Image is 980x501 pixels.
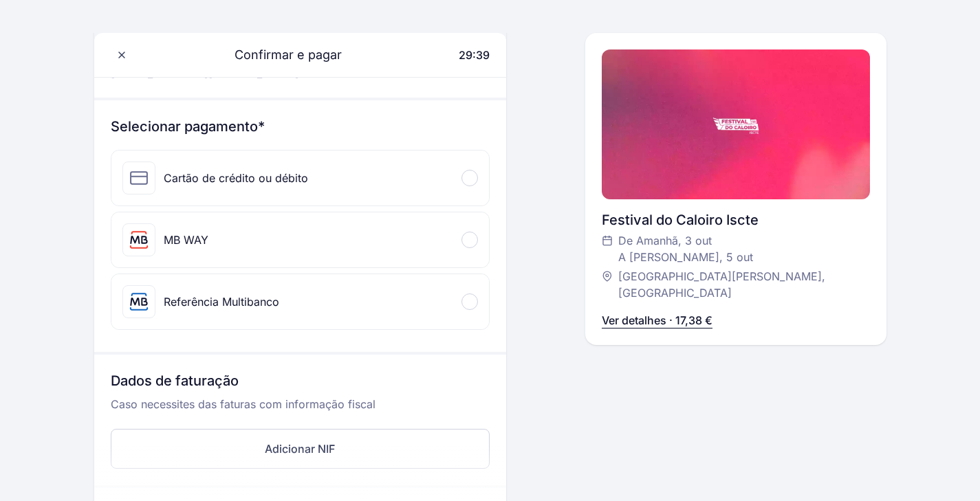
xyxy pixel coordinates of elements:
span: Confirmar e pagar [218,45,342,65]
span: De Amanhã, 3 out A [PERSON_NAME], 5 out [618,232,753,265]
div: Cartão de crédito ou débito [164,170,308,186]
h3: Dados de faturação [111,371,490,396]
span: [GEOGRAPHIC_DATA][PERSON_NAME], [GEOGRAPHIC_DATA] [618,268,856,301]
div: Referência Multibanco [164,293,279,310]
button: Adicionar NIF [111,429,490,469]
p: Caso necessites das faturas com informação fiscal [111,396,490,423]
p: Ver detalhes · 17,38 € [602,312,712,329]
div: MB WAY [164,232,208,248]
span: 29:39 [459,48,490,62]
div: Festival do Caloiro Iscte [602,210,870,230]
h3: Selecionar pagamento* [111,117,490,136]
